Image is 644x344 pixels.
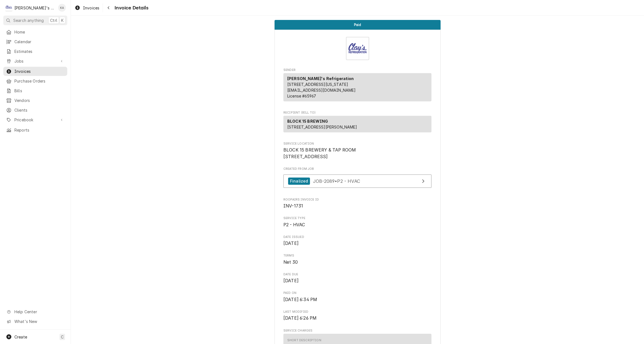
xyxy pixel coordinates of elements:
[58,4,66,12] div: KA
[3,76,67,86] a: Purchase Orders
[14,48,64,54] span: Estimates
[283,216,431,228] div: Service Type
[283,291,431,303] div: Paid On
[287,82,348,87] span: [STREET_ADDRESS][US_STATE]
[50,17,57,23] span: Ctrl
[3,317,67,326] a: Go to What's New
[3,27,67,37] a: Home
[73,3,102,12] a: Invoices
[346,37,369,60] img: Logo
[113,4,148,12] span: Invoice Details
[14,107,64,113] span: Clients
[283,197,431,202] span: Roopairs Invoice ID
[283,235,431,247] div: Date Issued
[283,260,298,265] span: Net 30
[3,125,67,135] a: Reports
[13,17,44,23] span: Search anything
[283,272,431,284] div: Date Due
[3,307,67,316] a: Go to Help Center
[283,142,431,160] div: Service Location
[14,127,64,133] span: Reports
[14,5,55,11] div: [PERSON_NAME]'s Refrigeration
[3,37,67,46] a: Calendar
[283,253,431,258] span: Terms
[283,272,431,277] span: Date Due
[283,116,431,132] div: Recipient (Bill To)
[14,319,64,324] span: What's New
[283,174,431,188] a: View Job
[283,111,431,135] div: Invoice Recipient
[283,203,431,209] span: Roopairs Invoice ID
[283,235,431,239] span: Date Issued
[14,68,64,74] span: Invoices
[283,259,431,266] span: Terms
[287,119,328,124] strong: BLOCK 15 BREWING
[283,222,431,228] span: Service Type
[283,142,431,146] span: Service Location
[14,39,64,45] span: Calendar
[283,310,431,322] div: Last Modified
[61,334,64,340] span: C
[287,76,354,81] strong: [PERSON_NAME]'s Refrigeration
[58,4,66,12] div: Korey Austin's Avatar
[5,4,13,12] div: C
[283,328,431,333] span: Service Charges
[283,291,431,295] span: Paid On
[283,167,431,171] span: Created From Job
[283,147,431,160] span: Service Location
[283,278,431,284] span: Date Due
[287,94,316,98] span: License # 65967
[3,16,67,25] button: Search anythingCtrlK
[313,178,360,184] span: JOB-2089 • P2 - HVAC
[5,4,13,12] div: Clay's Refrigeration's Avatar
[104,3,113,12] button: Navigate back
[283,68,431,104] div: Invoice Sender
[14,88,64,94] span: Bills
[283,297,317,302] span: [DATE] 6:34 PM
[83,5,99,11] span: Invoices
[14,78,64,84] span: Purchase Orders
[354,23,361,27] span: Paid
[283,241,299,246] span: [DATE]
[283,68,431,72] span: Sender
[283,222,305,227] span: P2 - HVAC
[287,338,321,343] div: Short Description
[283,147,356,159] span: BLOCK 15 BREWERY & TAP ROOM [STREET_ADDRESS]
[283,310,431,314] span: Last Modified
[283,203,303,209] span: INV-1731
[14,117,56,123] span: Pricebook
[3,47,67,56] a: Estimates
[3,106,67,115] a: Clients
[275,20,441,30] div: Status
[283,315,431,322] span: Last Modified
[287,125,357,129] span: [STREET_ADDRESS][PERSON_NAME]
[283,240,431,247] span: Date Issued
[283,167,431,191] div: Created From Job
[283,296,431,303] span: Paid On
[283,216,431,220] span: Service Type
[283,315,317,321] span: [DATE] 6:26 PM
[283,111,431,115] span: Recipient (Bill To)
[283,278,299,283] span: [DATE]
[3,67,67,76] a: Invoices
[283,253,431,265] div: Terms
[3,57,67,66] a: Go to Jobs
[288,178,310,185] div: Finalized
[287,88,356,93] a: [EMAIL_ADDRESS][DOMAIN_NAME]
[3,96,67,105] a: Vendors
[283,73,431,104] div: Sender
[3,115,67,124] a: Go to Pricebook
[14,29,64,35] span: Home
[283,197,431,209] div: Roopairs Invoice ID
[3,86,67,95] a: Bills
[61,17,64,23] span: K
[283,73,431,101] div: Sender
[14,309,64,315] span: Help Center
[14,58,56,64] span: Jobs
[283,116,431,135] div: Recipient (Bill To)
[14,335,27,339] span: Create
[14,97,64,103] span: Vendors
